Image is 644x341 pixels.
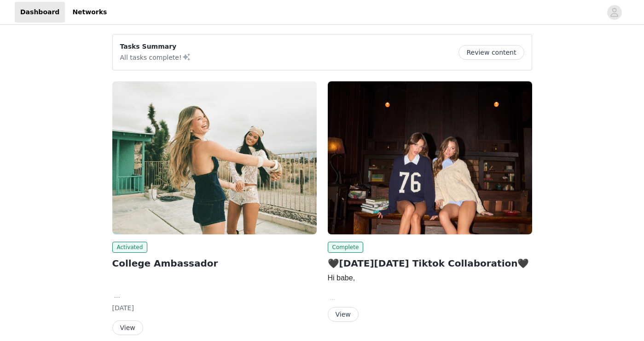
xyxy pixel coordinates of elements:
[328,307,359,322] button: View
[15,2,65,23] a: Dashboard
[120,51,191,63] p: All tasks complete!
[112,256,317,270] h2: College Ambassador
[112,242,148,253] span: Activated
[67,2,112,23] a: Networks
[458,45,524,60] button: Review content
[328,311,359,318] a: View
[112,81,317,234] img: Edikted
[328,256,532,270] h2: 🖤[DATE][DATE] Tiktok Collaboration🖤
[120,42,191,51] p: Tasks Summary
[328,242,364,253] span: Complete
[328,81,532,234] img: Edikted
[112,324,143,331] a: View
[610,5,619,20] div: avatar
[112,320,143,335] button: View
[112,304,134,312] span: [DATE]
[328,274,355,282] span: Hi babe,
